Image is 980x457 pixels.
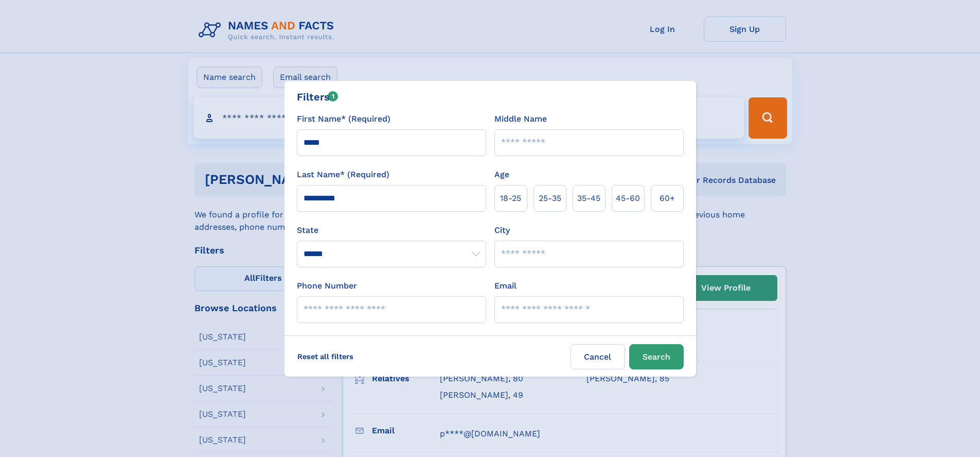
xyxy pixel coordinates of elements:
label: Last Name* (Required) [297,168,389,181]
label: First Name* (Required) [297,113,390,125]
label: Middle Name [494,113,547,125]
span: 18‑25 [500,192,521,205]
span: 25‑35 [539,192,561,205]
label: Reset all filters [291,344,360,369]
label: Email [494,280,516,292]
label: Cancel [571,344,625,369]
button: Search [629,344,684,369]
label: City [494,224,510,236]
span: 35‑45 [577,192,600,205]
label: Age [494,168,509,181]
label: Phone Number [297,280,357,292]
label: State [297,224,486,236]
span: 60+ [660,192,675,205]
div: Filters [297,89,338,105]
span: 45‑60 [616,192,640,205]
